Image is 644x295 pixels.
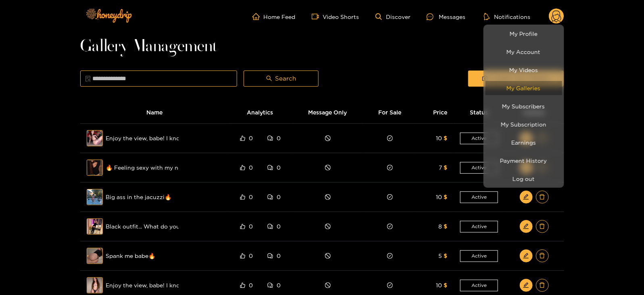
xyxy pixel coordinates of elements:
[486,99,562,113] a: My Subscribers
[486,154,562,168] a: Payment History
[486,81,562,95] a: My Galleries
[486,117,562,131] a: My Subscription
[486,135,562,150] a: Earnings
[486,27,562,41] a: My Profile
[486,172,562,186] button: Log out
[486,63,562,77] a: My Videos
[486,45,562,59] a: My Account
